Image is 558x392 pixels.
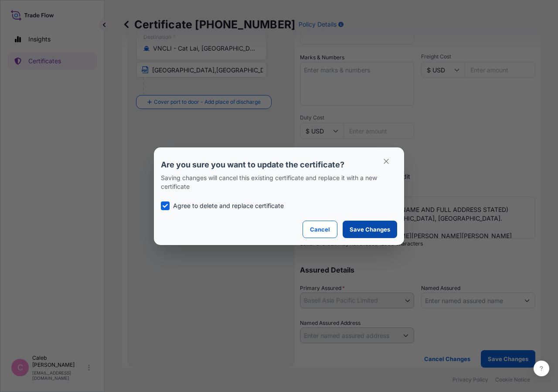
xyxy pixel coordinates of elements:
p: Saving changes will cancel this existing certificate and replace it with a new certificate [161,174,397,191]
p: Save Changes [350,225,390,234]
p: Are you sure you want to update the certificate? [161,160,397,170]
p: Agree to delete and replace certificate [173,201,284,210]
button: Cancel [303,221,337,238]
button: Save Changes [343,221,397,238]
p: Cancel [310,225,330,234]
